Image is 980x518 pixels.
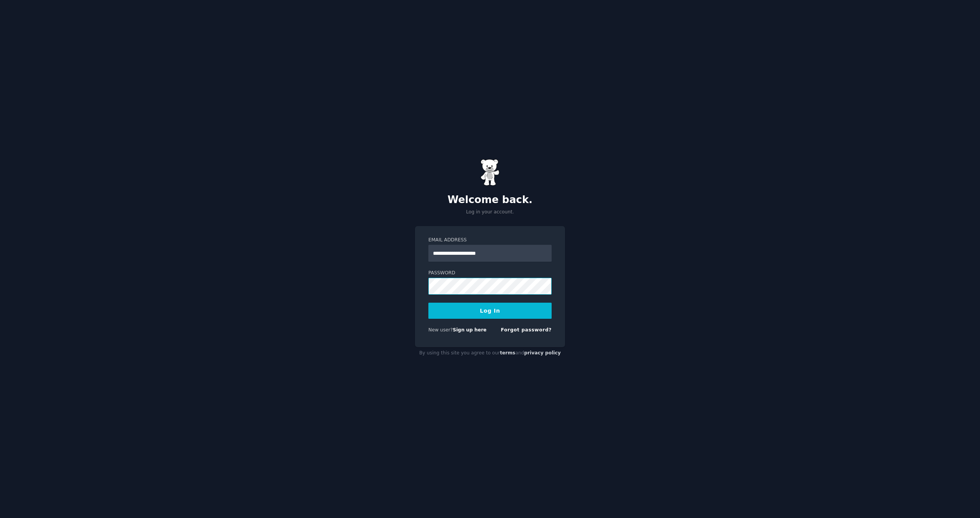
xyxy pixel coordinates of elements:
[428,303,552,319] button: Log In
[428,270,552,277] label: Password
[415,194,565,206] h2: Welcome back.
[415,209,565,216] p: Log in your account.
[428,327,453,333] span: New user?
[428,237,552,244] label: Email Address
[500,350,515,356] a: terms
[453,327,487,333] a: Sign up here
[501,327,552,333] a: Forgot password?
[480,159,500,186] img: Gummy Bear
[524,350,561,356] a: privacy policy
[415,347,565,359] div: By using this site you agree to our and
